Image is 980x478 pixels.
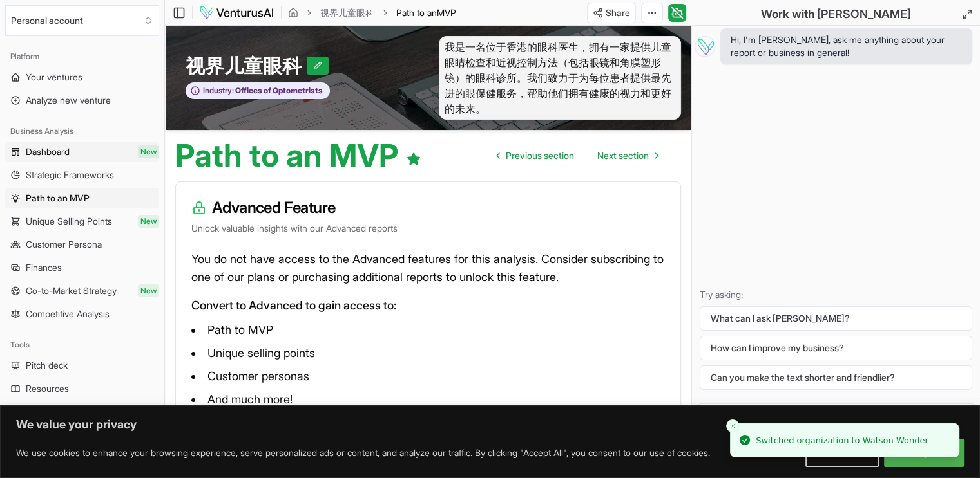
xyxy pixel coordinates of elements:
div: Platform [5,46,159,67]
span: Path to anMVP [396,6,456,19]
p: Try asking: [700,288,972,301]
nav: breadcrumb [288,6,456,19]
a: Go-to-Market StrategyNew [5,280,159,301]
button: Close toast [726,419,739,432]
button: What can I ask [PERSON_NAME]? [700,306,972,331]
a: Customer Persona [5,234,159,255]
a: Finances [5,257,159,278]
span: Share [606,6,630,19]
a: 视界儿童眼科 [320,6,374,19]
span: Dashboard [26,145,70,158]
span: Analyze new venture [26,94,111,107]
span: Pitch deck [26,359,68,372]
div: Business Analysis [5,121,159,142]
h1: Path to an MVP [175,140,421,171]
li: And much more! [191,389,665,410]
p: You do not have access to the Advanced features for this analysis. Consider subscribing to one of... [191,250,665,286]
span: 视界儿童眼科 [186,54,307,77]
p: Unlock valuable insights with our Advanced reports [191,222,665,235]
span: Strategic Frameworks [26,169,114,181]
button: Share [587,3,636,23]
h3: Advanced Feature [191,198,665,218]
a: Competitive Analysis [5,304,159,324]
a: DashboardNew [5,142,159,162]
div: Switched organization to Watson Wonder [756,434,928,447]
span: New [138,284,159,297]
span: Unique Selling Points [26,215,112,228]
span: New [138,145,159,158]
span: Customer Persona [26,238,102,251]
span: Industry: [203,86,234,96]
span: Path to an MVP [26,192,90,205]
a: Analyze new venture [5,90,159,111]
span: Competitive Analysis [26,308,110,320]
div: Tools [5,335,159,355]
a: Pitch deck [5,355,159,376]
li: Path to MVP [191,320,665,340]
nav: pagination [486,143,668,169]
a: Your ventures [5,67,159,87]
button: Select an organization [5,5,159,36]
button: Can you make the text shorter and friendlier? [700,365,972,390]
img: logo [199,5,274,21]
li: Customer personas [191,366,665,387]
span: Resources [26,382,69,395]
img: Vera [695,36,715,57]
a: Path to an MVP [5,188,159,208]
span: Go-to-Market Strategy [26,284,117,297]
p: We use cookies to enhance your browsing experience, serve personalized ads or content, and analyz... [16,445,710,461]
span: Hi, I'm [PERSON_NAME], ask me anything about your report or business in general! [731,33,962,59]
p: Convert to Advanced to gain access to: [191,297,665,315]
a: Resources [5,378,159,399]
button: Industry:Offices of Optometrists [186,82,330,100]
span: 我是一名位于香港的眼科医生，拥有一家提供儿童眼睛检查和近视控制方法（包括眼镜和角膜塑形镜）的眼科诊所。我们致力于为每位患者提供最先进的眼保健服务，帮助他们拥有健康的视力和更好的未来。 [439,36,682,120]
a: Strategic Frameworks [5,165,159,185]
a: Unique Selling PointsNew [5,211,159,232]
a: Go to previous page [486,143,584,169]
span: Your ventures [26,71,82,84]
p: We value your privacy [16,417,964,432]
span: New [138,215,159,228]
span: Finances [26,261,62,274]
a: Go to next page [587,143,668,169]
li: Unique selling points [191,343,665,363]
button: How can I improve my business? [700,336,972,360]
span: Previous section [506,149,574,162]
span: Path to an [396,7,437,18]
span: Offices of Optometrists [234,86,323,96]
h2: Work with [PERSON_NAME] [761,5,911,23]
span: Next section [597,149,649,162]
